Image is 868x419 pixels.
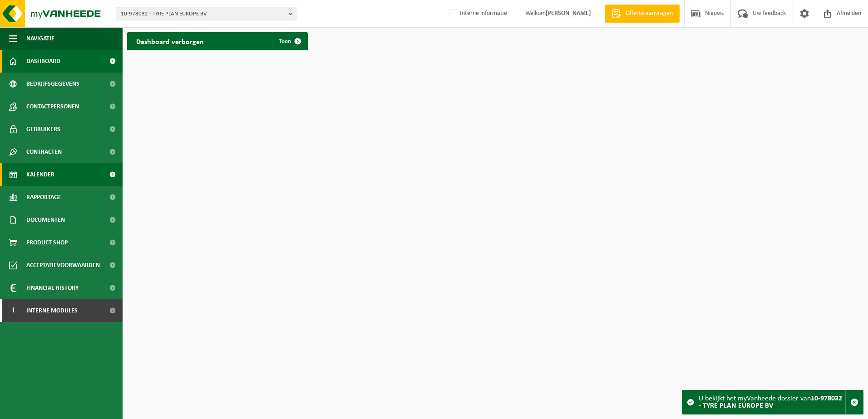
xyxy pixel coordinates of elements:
[127,32,213,50] h2: Dashboard verborgen
[116,7,297,20] button: 10-978032 - TYRE PLAN EUROPE BV
[121,7,285,21] span: 10-978032 - TYRE PLAN EUROPE BV
[26,231,68,254] span: Product Shop
[26,254,100,277] span: Acceptatievoorwaarden
[26,141,62,163] span: Contracten
[26,95,79,118] span: Contactpersonen
[26,50,60,73] span: Dashboard
[447,7,507,20] label: Interne informatie
[26,186,61,209] span: Rapportage
[26,299,78,322] span: Interne modules
[26,209,65,231] span: Documenten
[9,299,17,322] span: I
[26,73,79,95] span: Bedrijfsgegevens
[26,27,54,50] span: Navigatie
[272,32,307,50] a: Toon
[26,118,60,141] span: Gebruikers
[26,277,79,299] span: Financial History
[699,390,845,414] div: U bekijkt het myVanheede dossier van
[546,10,591,17] strong: [PERSON_NAME]
[26,163,54,186] span: Kalender
[279,39,291,44] span: Toon
[623,9,675,18] span: Offerte aanvragen
[605,5,680,23] a: Offerte aanvragen
[699,395,842,409] strong: 10-978032 - TYRE PLAN EUROPE BV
